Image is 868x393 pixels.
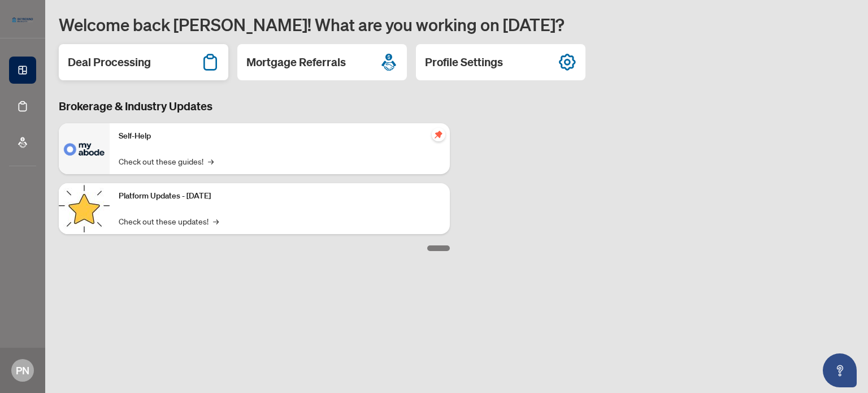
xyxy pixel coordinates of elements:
[246,54,346,70] h2: Mortgage Referrals
[119,130,441,142] p: Self-Help
[213,215,219,227] span: →
[59,98,450,114] h3: Brokerage & Industry Updates
[68,54,151,70] h2: Deal Processing
[59,14,854,35] h1: Welcome back [PERSON_NAME]! What are you working on [DATE]?
[119,215,219,227] a: Check out these updates!→
[9,14,36,25] img: logo
[59,183,110,234] img: Platform Updates - September 16, 2025
[16,362,29,378] span: PN
[208,155,214,167] span: →
[425,54,503,70] h2: Profile Settings
[59,123,110,174] img: Self-Help
[119,155,214,167] a: Check out these guides!→
[823,353,857,387] button: Open asap
[119,190,441,202] p: Platform Updates - [DATE]
[432,128,445,141] span: pushpin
